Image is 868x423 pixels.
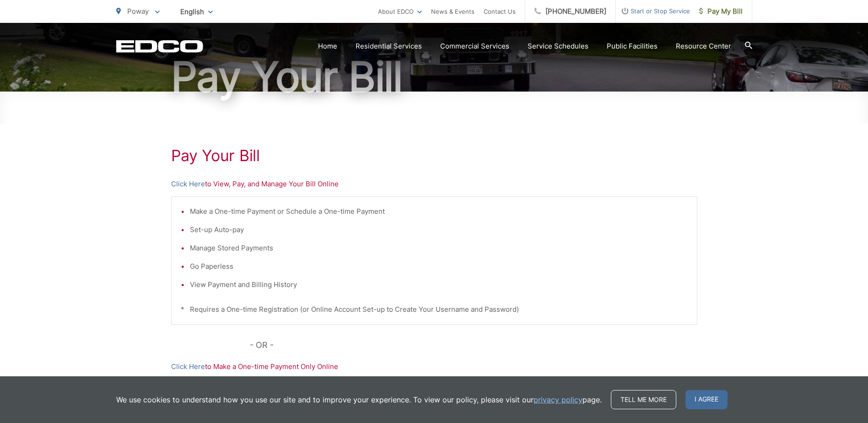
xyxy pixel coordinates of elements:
[318,41,337,52] a: Home
[116,40,203,53] a: EDCD logo. Return to the homepage.
[173,4,220,20] span: English
[116,54,752,100] h1: Pay Your Bill
[171,361,205,372] a: Click Here
[171,146,697,165] h1: Pay Your Bill
[699,6,743,17] span: Pay My Bill
[127,7,149,16] span: Poway
[607,41,658,52] a: Public Facilities
[190,279,688,290] li: View Payment and Billing History
[190,224,688,235] li: Set-up Auto-pay
[250,338,697,352] p: - OR -
[171,179,205,190] a: Click Here
[181,304,688,315] p: * Requires a One-time Registration (or Online Account Set-up to Create Your Username and Password)
[431,6,474,17] a: News & Events
[190,261,688,272] li: Go Paperless
[190,206,688,217] li: Make a One-time Payment or Schedule a One-time Payment
[116,394,602,405] p: We use cookies to understand how you use our site and to improve your experience. To view our pol...
[685,390,728,409] span: I agree
[534,394,582,405] a: privacy policy
[611,390,676,409] a: Tell me more
[171,361,697,372] p: to Make a One-time Payment Only Online
[356,41,422,52] a: Residential Services
[528,41,588,52] a: Service Schedules
[484,6,516,17] a: Contact Us
[440,41,509,52] a: Commercial Services
[171,179,697,190] p: to View, Pay, and Manage Your Bill Online
[378,6,422,17] a: About EDCO
[190,243,688,254] li: Manage Stored Payments
[676,41,731,52] a: Resource Center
